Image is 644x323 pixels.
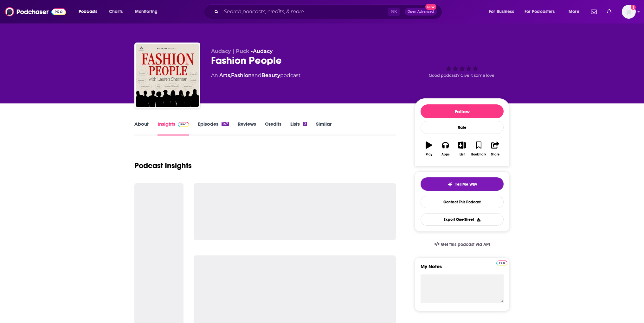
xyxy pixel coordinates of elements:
[425,4,437,10] span: New
[388,8,400,16] span: ⌘ K
[429,237,495,252] a: Get this podcast via API
[79,7,97,16] span: Podcasts
[251,48,273,54] span: •
[415,48,510,88] div: Good podcast? Give it some love!
[210,4,448,19] div: Search podcasts, credits, & more...
[496,260,507,266] a: Pro website
[441,242,490,247] span: Get this podcast via API
[569,7,579,16] span: More
[405,8,437,16] button: Open AdvancedNew
[622,5,636,19] span: Logged in as ehladik
[211,72,300,79] div: An podcast
[316,121,332,135] a: Similar
[520,7,564,17] button: open menu
[437,137,454,160] button: Apps
[426,153,432,156] div: Play
[441,153,450,156] div: Apps
[134,121,149,135] a: About
[487,137,504,160] button: Share
[222,122,229,126] div: 147
[622,5,636,19] img: User Profile
[485,7,522,17] button: open menu
[109,7,123,16] span: Charts
[489,7,514,16] span: For Business
[589,6,599,17] a: Show notifications dropdown
[253,48,273,54] a: Audacy
[211,48,249,54] span: Audacy | Puck
[421,137,437,160] button: Play
[491,153,499,156] div: Share
[421,213,504,226] button: Export One-Sheet
[471,153,486,156] div: Bookmark
[219,72,230,78] a: Arts
[429,73,495,78] span: Good podcast? Give it some love!
[496,260,507,266] img: Podchaser Pro
[136,44,199,107] img: Fashion People
[455,182,477,187] span: Tell Me Why
[448,182,453,187] img: tell me why sparkle
[178,122,189,127] img: Podchaser Pro
[261,72,280,78] a: Beauty
[231,72,252,78] a: Fashion
[230,72,231,78] span: ,
[158,121,189,135] a: InsightsPodchaser Pro
[5,6,66,18] img: Podchaser - Follow, Share and Rate Podcasts
[290,121,307,135] a: Lists2
[564,7,587,17] button: open menu
[105,7,126,17] a: Charts
[134,161,192,170] h1: Podcast Insights
[421,104,504,118] button: Follow
[135,7,158,16] span: Monitoring
[460,153,465,156] div: List
[303,122,307,126] div: 2
[408,10,434,13] span: Open Advanced
[470,137,487,160] button: Bookmark
[631,5,636,10] svg: Add a profile image
[421,196,504,208] a: Contact This Podcast
[454,137,470,160] button: List
[622,5,636,19] button: Show profile menu
[252,72,261,78] span: and
[604,6,614,17] a: Show notifications dropdown
[265,121,281,135] a: Credits
[198,121,229,135] a: Episodes147
[525,7,555,16] span: For Podcasters
[131,7,166,17] button: open menu
[74,7,106,17] button: open menu
[221,7,388,17] input: Search podcasts, credits, & more...
[238,121,256,135] a: Reviews
[421,263,504,274] label: My Notes
[421,177,504,191] button: tell me why sparkleTell Me Why
[421,121,504,134] div: Rate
